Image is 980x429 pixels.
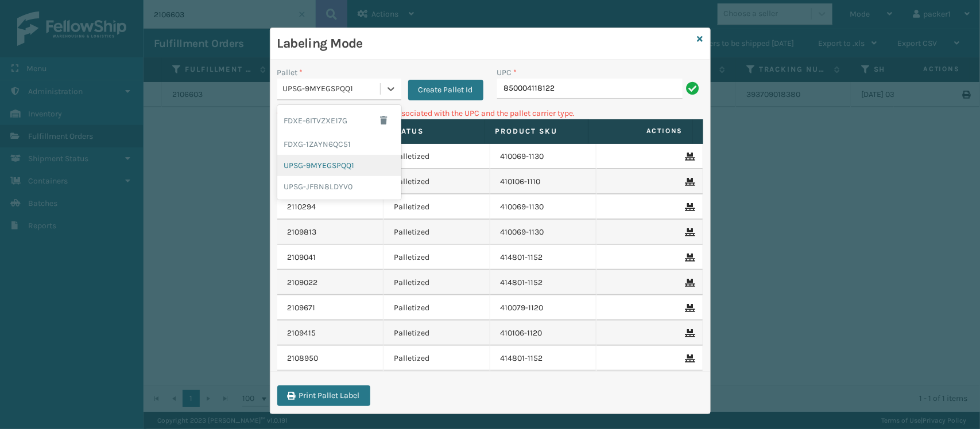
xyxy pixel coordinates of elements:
[384,295,490,321] td: Palletized
[288,277,318,288] a: 2109022
[277,67,303,79] label: Pallet
[685,329,692,337] i: Remove From Pallet
[497,67,517,79] label: UPC
[288,252,316,263] a: 2109041
[490,346,597,371] td: 414801-1152
[277,107,401,134] div: FDXE-6ITVZXE17G
[408,80,483,100] button: Create Pallet Id
[490,270,597,295] td: 414801-1152
[384,245,490,270] td: Palletized
[685,253,692,262] i: Remove From Pallet
[288,327,316,339] a: 2109415
[384,144,490,169] td: Palletized
[283,83,381,95] div: UPSG-9MYEGSPQQ1
[277,107,703,119] p: Can't find any fulfillment orders associated with the UPC and the pallet carrier type.
[277,134,401,155] div: FDXG-1ZAYN6QC51
[277,155,401,176] div: UPSG-9MYEGSPQQ1
[384,321,490,346] td: Palletized
[288,227,317,238] a: 2109813
[490,144,597,169] td: 410069-1130
[490,245,597,270] td: 414801-1152
[592,122,690,141] span: Actions
[384,169,490,194] td: Palletized
[277,176,401,197] div: UPSG-JFBN8LDYV0
[392,126,474,136] label: Status
[490,295,597,321] td: 410079-1120
[288,302,316,314] a: 2109671
[490,220,597,245] td: 410069-1130
[384,346,490,371] td: Palletized
[384,220,490,245] td: Palletized
[490,169,597,194] td: 410106-1110
[277,385,370,406] button: Print Pallet Label
[384,194,490,220] td: Palletized
[685,279,692,287] i: Remove From Pallet
[490,194,597,220] td: 410069-1130
[288,201,316,213] a: 2110294
[384,270,490,295] td: Palletized
[685,304,692,312] i: Remove From Pallet
[685,203,692,211] i: Remove From Pallet
[685,228,692,236] i: Remove From Pallet
[288,353,319,364] a: 2108950
[277,35,693,52] h3: Labeling Mode
[685,178,692,186] i: Remove From Pallet
[685,153,692,161] i: Remove From Pallet
[685,354,692,362] i: Remove From Pallet
[495,126,578,136] label: Product SKU
[490,321,597,346] td: 410106-1120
